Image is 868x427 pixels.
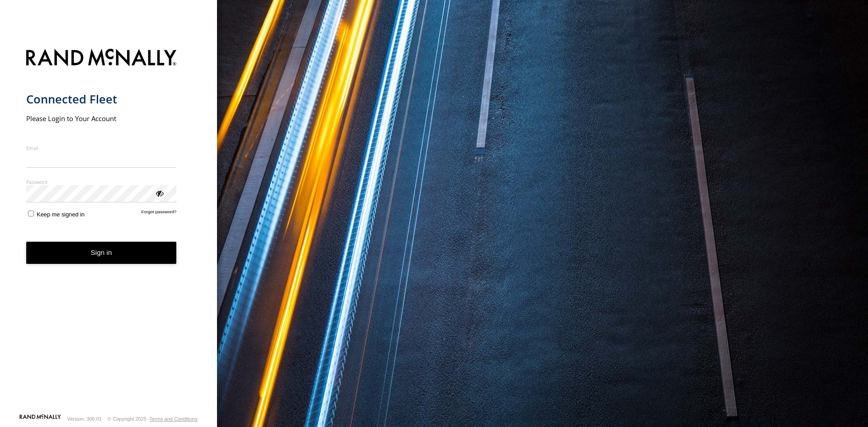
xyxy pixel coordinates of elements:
div: © Copyright 2025 - [108,416,198,422]
a: Forgot password? [142,209,177,218]
label: Password [26,178,177,185]
form: main [26,43,191,413]
a: Visit our Website [19,414,61,423]
h2: Please Login to Your Account [26,114,177,123]
label: Email [26,145,177,151]
span: Keep me signed in [37,211,85,218]
img: Rand McNally [26,47,177,70]
a: Terms and Conditions [150,416,198,422]
button: Sign in [26,242,177,264]
h1: Connected Fleet [26,92,177,107]
div: Version: 308.01 [67,416,102,422]
input: Keep me signed in [28,211,34,216]
div: ViewPassword [155,188,164,197]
